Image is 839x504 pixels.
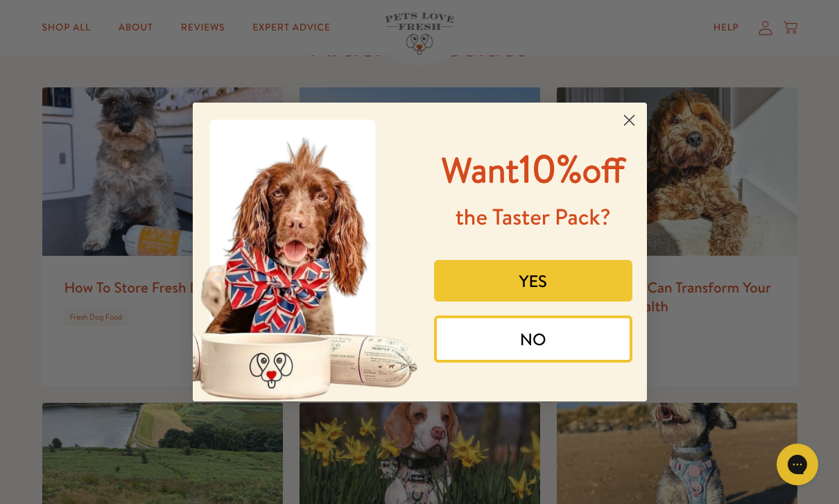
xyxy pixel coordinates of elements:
[770,439,825,490] iframe: Gorgias live chat messenger
[456,202,611,232] span: the Taster Pack?
[442,146,519,194] span: Want
[434,315,632,363] button: NO
[442,141,625,195] span: 10%
[582,146,625,194] span: off
[193,103,420,401] img: 8afefe80-1ef6-417a-b86b-9520c2248d41.jpeg
[617,108,641,132] button: Close dialog
[434,260,632,302] button: YES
